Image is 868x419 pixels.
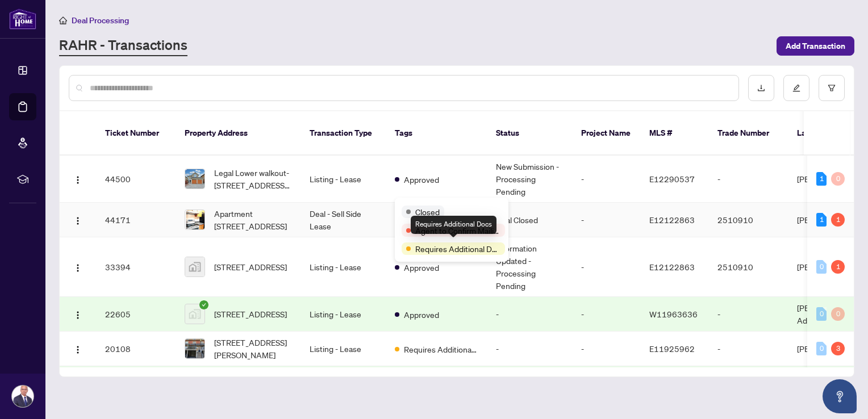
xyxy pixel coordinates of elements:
div: 0 [816,342,827,355]
td: - [572,297,640,332]
td: 20108 [96,332,176,366]
span: Requires Additional Docs [415,242,500,255]
td: Deal Closed [487,203,572,237]
span: check-circle [199,300,208,309]
span: Approved [404,261,439,274]
td: - [708,332,788,366]
span: W11963636 [649,309,698,319]
td: 2510910 [708,237,788,297]
button: Open asap [823,379,857,413]
span: [STREET_ADDRESS] [214,308,287,320]
td: 33394 [96,237,176,297]
img: logo [9,9,36,30]
td: - [487,332,572,366]
img: Logo [73,345,82,354]
button: Add Transaction [777,36,854,56]
button: filter [819,75,845,101]
button: Logo [69,211,87,229]
th: Trade Number [708,111,788,156]
div: 0 [816,307,827,321]
span: Approved [404,173,439,186]
th: MLS # [640,111,708,156]
td: - [572,237,640,297]
button: download [748,75,774,101]
img: thumbnail-img [185,210,205,229]
th: Project Name [572,111,640,156]
span: Apartment [STREET_ADDRESS] [214,207,291,232]
span: Approved [404,308,439,321]
div: 1 [831,260,845,274]
th: Property Address [176,111,301,156]
button: Logo [69,305,87,323]
div: 0 [831,307,845,321]
img: thumbnail-img [185,304,205,324]
div: 3 [831,342,845,355]
span: E12290537 [649,174,695,184]
td: - [572,332,640,366]
td: 44171 [96,203,176,237]
span: [STREET_ADDRESS] [214,261,287,273]
img: thumbnail-img [185,169,205,188]
span: Requires Additional Docs [404,343,478,355]
td: Deal - Sell Side Lease [301,203,386,237]
img: Logo [73,263,82,273]
td: Listing - Lease [301,237,386,297]
td: New Submission - Processing Pending [487,156,572,203]
td: - [572,203,640,237]
span: filter [828,84,836,92]
button: Logo [69,258,87,276]
button: Logo [69,340,87,358]
td: Listing - Lease [301,156,386,203]
div: 1 [816,172,827,186]
div: 1 [816,213,827,227]
img: thumbnail-img [185,339,205,358]
span: Legal Lower walkout-[STREET_ADDRESS][PERSON_NAME] [214,166,291,191]
th: Ticket Number [96,111,176,156]
img: Logo [73,216,82,225]
span: E12122863 [649,262,695,272]
span: Deal Processing [72,15,129,26]
img: Logo [73,175,82,185]
td: - [708,297,788,332]
span: home [59,16,67,24]
button: Logo [69,170,87,188]
span: edit [792,84,800,92]
span: E11925962 [649,343,695,354]
span: E12122863 [649,215,695,225]
div: Requires Additional Docs [411,216,496,234]
td: 2510910 [708,203,788,237]
img: thumbnail-img [185,257,205,276]
td: Listing - Lease [301,332,386,366]
th: Tags [386,111,487,156]
td: 44500 [96,156,176,203]
td: Listing - Lease [301,297,386,332]
div: 1 [831,213,845,227]
td: - [572,156,640,203]
span: Closed [415,206,440,218]
img: Logo [73,311,82,320]
a: RAHR - Transactions [59,36,187,56]
div: 0 [816,260,827,274]
td: - [487,297,572,332]
span: Add Transaction [786,37,845,55]
td: - [708,156,788,203]
span: download [757,84,765,92]
td: 22605 [96,297,176,332]
th: Transaction Type [301,111,386,156]
button: edit [783,75,809,101]
img: Profile Icon [12,386,34,407]
th: Status [487,111,572,156]
td: Information Updated - Processing Pending [487,237,572,297]
span: [STREET_ADDRESS][PERSON_NAME] [214,336,291,361]
div: 0 [831,172,845,186]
